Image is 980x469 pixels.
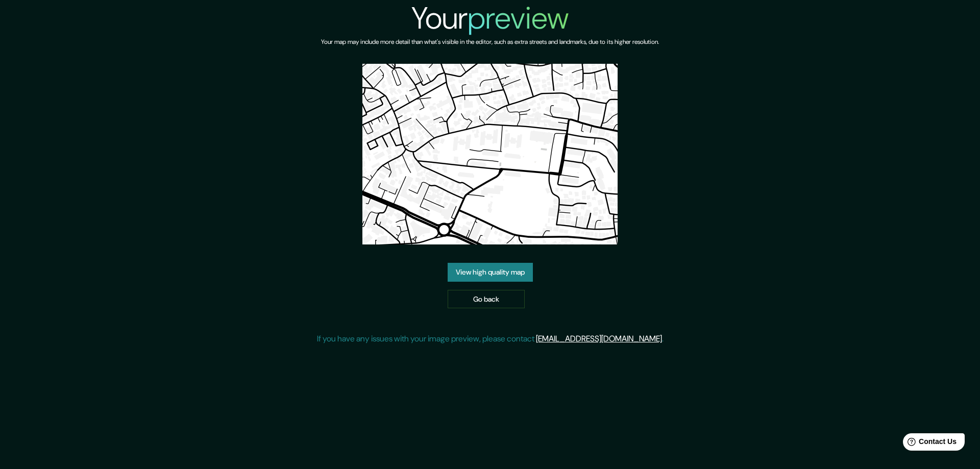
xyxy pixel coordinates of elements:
iframe: Help widget launcher [889,429,969,458]
a: Go back [448,290,525,309]
img: created-map-preview [362,64,618,244]
a: [EMAIL_ADDRESS][DOMAIN_NAME] [536,333,662,344]
p: If you have any issues with your image preview, please contact . [317,333,664,345]
h6: Your map may include more detail than what's visible in the editor, such as extra streets and lan... [321,37,659,47]
a: View high quality map [448,263,533,282]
